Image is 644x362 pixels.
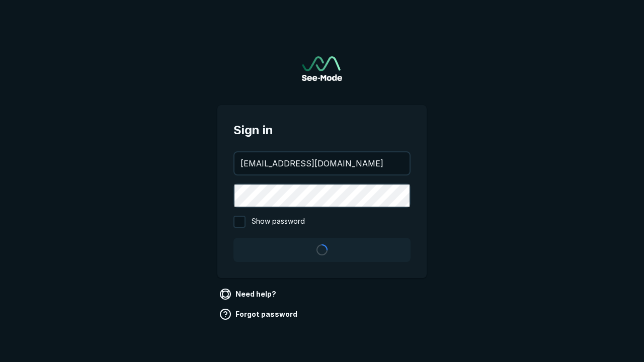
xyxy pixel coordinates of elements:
a: Need help? [217,286,280,302]
span: Sign in [233,121,411,139]
a: Go to sign in [302,56,342,81]
span: Show password [252,216,305,228]
img: See-Mode Logo [302,56,342,81]
input: your@email.com [234,152,410,174]
a: Forgot password [217,306,301,322]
